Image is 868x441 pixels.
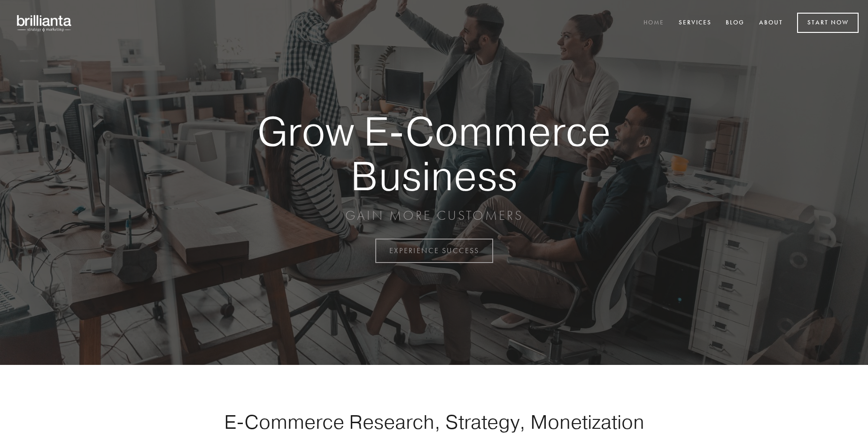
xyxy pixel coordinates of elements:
a: Start Now [797,13,859,33]
a: Home [637,15,670,31]
a: Services [673,15,718,31]
a: EXPERIENCE SUCCESS [375,239,493,263]
strong: Grow E-Commerce Business [225,109,643,198]
a: Blog [720,15,751,31]
p: GAIN MORE CUSTOMERS [225,207,643,224]
img: brillianta - research, strategy, marketing [9,9,80,37]
h1: E-Commerce Research, Strategy, Monetization [194,410,674,433]
a: About [753,15,789,31]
